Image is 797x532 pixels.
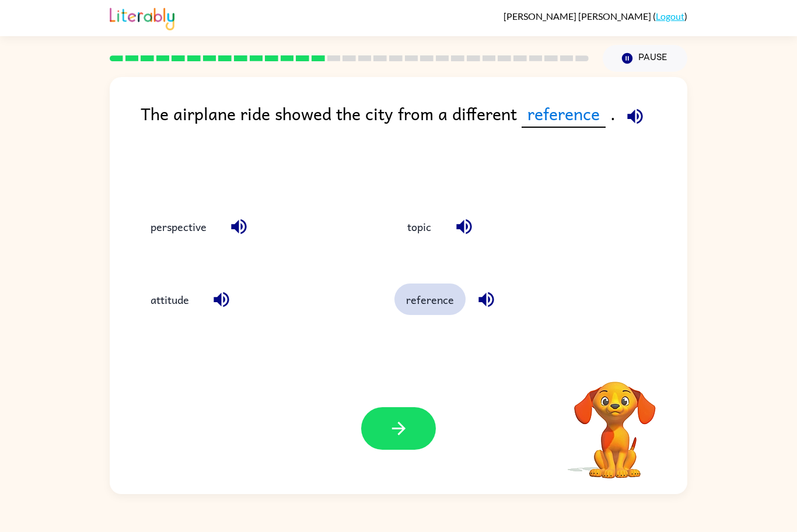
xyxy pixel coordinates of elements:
[522,100,606,128] span: reference
[141,100,687,187] div: The airplane ride showed the city from a different .
[394,211,443,242] button: topic
[557,363,673,480] video: Your browser must support playing .mp4 files to use Literably. Please try using another browser.
[504,10,687,22] div: ( )
[603,45,687,72] button: Pause
[139,283,201,315] button: attitude
[504,10,653,22] span: [PERSON_NAME] [PERSON_NAME]
[656,10,684,22] a: Logout
[110,5,174,30] img: Literably
[139,211,218,242] button: perspective
[394,283,466,315] button: reference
